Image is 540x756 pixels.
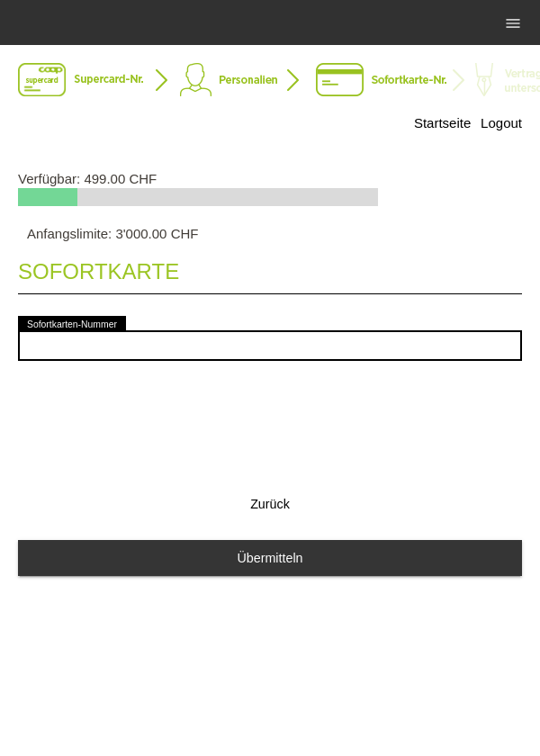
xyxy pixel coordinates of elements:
[18,486,522,522] button: Zurück
[27,226,198,241] p: Anfangslimite: 3'000.00 CHF
[237,551,302,565] span: Übermitteln
[18,241,522,294] legend: Sofortkarte
[414,115,471,130] a: Startseite
[495,17,531,28] a: menu
[250,497,290,511] span: Zurück
[18,540,522,575] button: Übermitteln
[504,14,522,32] i: menu
[481,115,522,130] a: Logout
[18,171,522,186] p: Verfügbar: 499.00 CHF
